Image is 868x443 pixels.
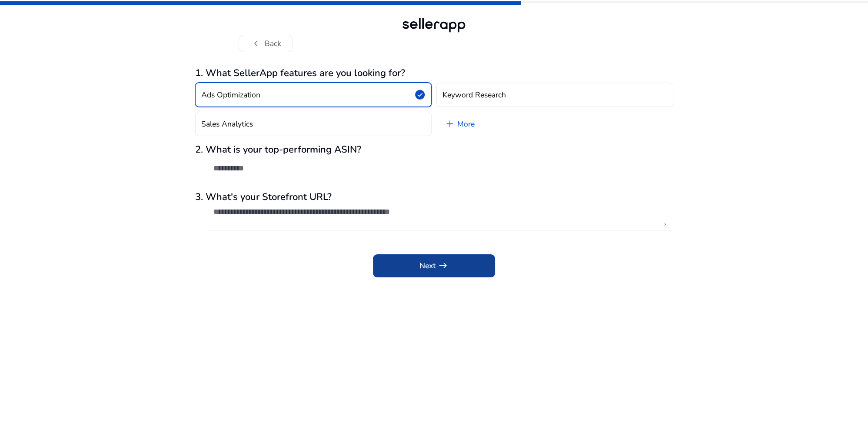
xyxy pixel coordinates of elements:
[419,260,449,271] span: Next
[195,144,673,155] h3: 2. What is your top-performing ASIN?
[195,67,673,79] h3: 1. What SellerApp features are you looking for?
[436,112,482,136] a: More
[201,120,253,129] h4: Sales Analytics
[195,191,673,203] h3: 3. What's your Storefront URL?
[250,38,262,49] span: chevron_left
[201,90,260,100] h4: Ads Optimization
[414,89,426,100] span: check_circle
[373,254,496,277] button: Nextarrow_right_alt
[437,260,449,271] span: arrow_right_alt
[436,83,673,107] button: Keyword Research
[195,112,432,136] button: Sales Analytics
[239,35,293,52] button: chevron_leftBack
[442,90,506,100] h4: Keyword Research
[195,83,432,107] button: Ads Optimizationcheck_circle
[444,118,456,130] span: add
